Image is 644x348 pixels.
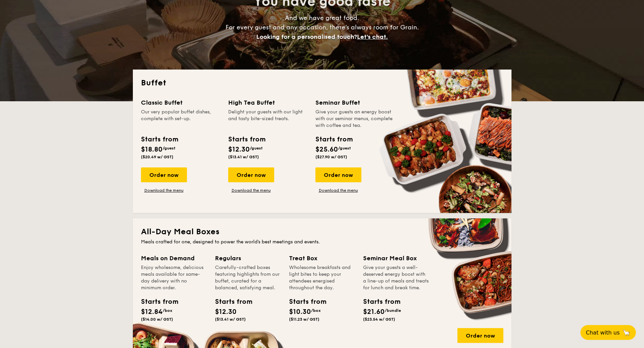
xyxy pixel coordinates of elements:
[289,308,311,316] span: $10.30
[363,317,395,322] span: ($23.54 w/ GST)
[141,317,173,322] span: ($14.00 w/ GST)
[580,325,636,340] button: Chat with us🦙
[315,167,361,182] div: Order now
[141,134,178,144] div: Starts from
[622,329,630,337] span: 🦙
[315,155,347,159] span: ($27.90 w/ GST)
[163,146,175,151] span: /guest
[228,134,265,144] div: Starts from
[315,98,395,107] div: Seminar Buffet
[141,188,187,193] a: Download the menu
[289,253,355,263] div: Treat Box
[457,328,503,343] div: Order now
[163,308,172,313] span: /box
[228,145,250,154] span: $12.30
[215,317,246,322] span: ($13.41 w/ GST)
[363,264,429,291] div: Give your guests a well-deserved energy boost with a line-up of meals and treats for lunch and br...
[289,317,319,322] span: ($11.23 w/ GST)
[141,253,207,263] div: Meals on Demand
[141,98,220,107] div: Classic Buffet
[228,109,307,129] div: Delight your guests with our light and tasty bite-sized treats.
[586,329,620,336] span: Chat with us
[228,155,259,159] span: ($13.41 w/ GST)
[141,109,220,129] div: Our very popular buffet dishes, complete with set-up.
[338,146,351,151] span: /guest
[315,145,338,154] span: $25.60
[385,308,401,313] span: /bundle
[141,308,163,316] span: $12.84
[363,308,385,316] span: $21.60
[357,33,388,41] span: Let's chat.
[228,98,307,107] div: High Tea Buffet
[315,109,395,129] div: Give your guests an energy boost with our seminar menus, complete with coffee and tea.
[228,167,274,182] div: Order now
[225,14,419,41] span: And we have great food. For every guest and any occasion, there’s always room for Grain.
[141,145,163,154] span: $18.80
[141,239,503,245] div: Meals crafted for one, designed to power the world's best meetings and events.
[289,297,319,307] div: Starts from
[141,78,503,88] h2: Buffet
[363,253,429,263] div: Seminar Meal Box
[215,264,281,291] div: Carefully-crafted boxes featuring highlights from our buffet, curated for a balanced, satisfying ...
[215,308,237,316] span: $12.30
[315,134,352,144] div: Starts from
[141,264,207,291] div: Enjoy wholesome, delicious meals available for same-day delivery with no minimum order.
[363,297,393,307] div: Starts from
[315,188,361,193] a: Download the menu
[141,297,171,307] div: Starts from
[256,33,357,41] span: Looking for a personalised touch?
[141,226,503,237] h2: All-Day Meal Boxes
[141,167,187,182] div: Order now
[141,155,173,159] span: ($20.49 w/ GST)
[311,308,321,313] span: /box
[228,188,274,193] a: Download the menu
[215,297,245,307] div: Starts from
[289,264,355,291] div: Wholesome breakfasts and light bites to keep your attendees energised throughout the day.
[215,253,281,263] div: Regulars
[250,146,263,151] span: /guest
